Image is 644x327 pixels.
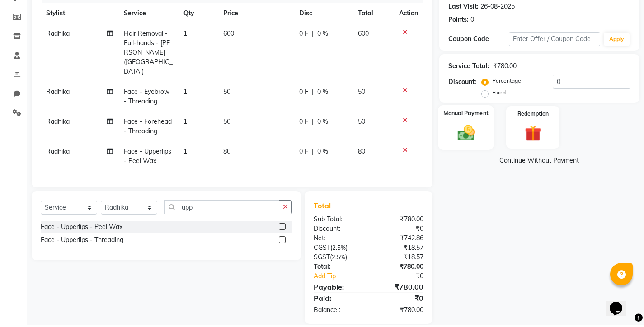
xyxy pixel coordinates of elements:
[124,119,172,137] span: Face - Forehead - Threading
[353,5,393,25] th: Total
[520,125,546,145] img: _gift.svg
[294,5,353,25] th: Disc
[183,31,187,39] span: 1
[299,89,308,98] span: 0 F
[41,237,123,247] div: Face - Upperlips - Threading
[358,31,369,39] span: 600
[314,245,330,253] span: CGST
[307,226,368,235] div: Discount:
[317,89,328,98] span: 0 %
[218,5,293,25] th: Price
[223,31,234,39] span: 600
[178,5,218,25] th: Qty
[223,89,230,98] span: 50
[46,149,70,157] span: Radhika
[118,5,178,25] th: Service
[223,149,230,157] span: 80
[368,294,430,305] div: ₹0
[41,224,122,234] div: Face - Upperlips - Peel Wax
[312,89,314,98] span: |
[606,291,635,318] iframe: chat widget
[183,119,187,127] span: 1
[332,255,345,262] span: 2.5%
[448,36,509,46] div: Coupon Code
[448,4,479,13] div: Last Visit:
[183,149,187,157] span: 1
[448,63,489,73] div: Service Total:
[480,4,515,13] div: 26-08-2025
[368,226,430,235] div: ₹0
[124,149,171,167] span: Face - Upperlips - Peel Wax
[358,89,365,98] span: 50
[164,202,279,216] input: Search or Scan
[448,17,469,26] div: Points:
[358,149,365,157] span: 80
[307,307,368,317] div: Balance :
[41,5,118,25] th: Stylist
[312,149,314,158] span: |
[307,235,368,245] div: Net:
[307,254,368,264] div: ( )
[314,203,334,212] span: Total
[368,245,430,254] div: ₹18.57
[452,125,479,144] img: _cash.svg
[312,119,314,128] span: |
[368,283,430,294] div: ₹780.00
[368,216,430,226] div: ₹780.00
[307,283,368,294] div: Payable:
[299,149,308,158] span: 0 F
[332,246,346,253] span: 2.5%
[448,79,476,89] div: Discount:
[517,112,549,120] label: Redemption
[317,119,328,128] span: 0 %
[358,119,365,127] span: 50
[368,264,430,273] div: ₹780.00
[368,254,430,264] div: ₹18.57
[441,158,638,167] a: Continue Without Payment
[307,273,379,283] a: Add Tip
[492,90,506,98] label: Fixed
[493,63,517,73] div: ₹780.00
[307,264,368,273] div: Total:
[307,245,368,254] div: ( )
[604,34,630,48] button: Apply
[509,34,600,48] input: Enter Offer / Coupon Code
[379,273,430,283] div: ₹0
[183,89,187,98] span: 1
[124,89,169,107] span: Face - Eyebrow - Threading
[299,31,308,40] span: 0 F
[317,149,328,158] span: 0 %
[307,216,368,226] div: Sub Total:
[317,31,328,40] span: 0 %
[124,31,173,77] span: Hair Removal - Full-hands - [PERSON_NAME] ([GEOGRAPHIC_DATA])
[368,307,430,317] div: ₹780.00
[470,17,474,26] div: 0
[443,111,489,119] label: Manual Payment
[368,235,430,245] div: ₹742.86
[299,119,308,128] span: 0 F
[314,255,330,263] span: SGST
[46,119,70,127] span: Radhika
[307,294,368,305] div: Paid:
[46,31,70,39] span: Radhika
[312,31,314,40] span: |
[492,79,521,87] label: Percentage
[223,119,230,127] span: 50
[394,5,423,25] th: Action
[46,89,70,98] span: Radhika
